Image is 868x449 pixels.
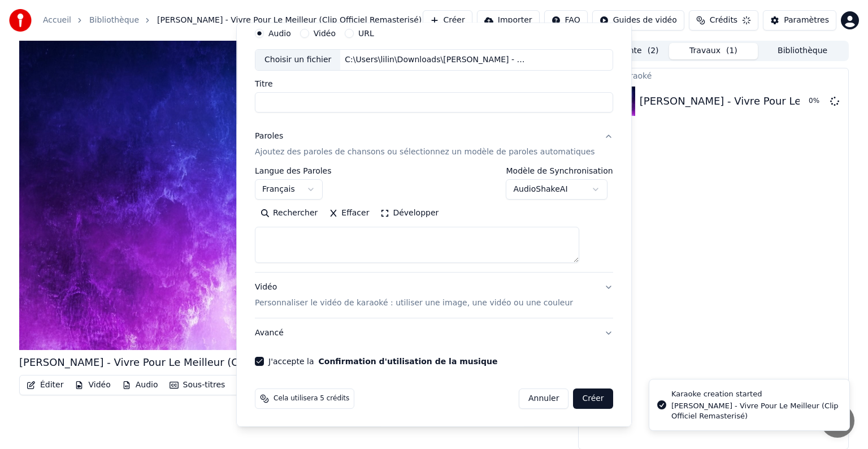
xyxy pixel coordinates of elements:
[323,204,375,222] button: Effacer
[314,29,336,37] label: Vidéo
[358,29,374,37] label: URL
[255,50,340,70] div: Choisir un fichier
[268,357,497,365] label: J'accepte la
[255,167,613,272] div: ParolesAjoutez des paroles de chansons ou sélectionnez un modèle de paroles automatiques
[268,29,291,37] label: Audio
[319,357,498,365] button: J'accepte la
[255,80,613,88] label: Titre
[255,318,613,348] button: Avancé
[519,388,568,409] button: Annuler
[255,131,283,142] div: Paroles
[255,122,613,167] button: ParolesAjoutez des paroles de chansons ou sélectionnez un modèle de paroles automatiques
[341,54,533,66] div: C:\Users\lilin\Downloads\[PERSON_NAME] - Vivre Pour Le Meilleur (Clip Officiel Remasterisé).mp3
[255,167,332,175] label: Langue des Paroles
[255,297,573,309] p: Personnaliser le vidéo de karaoké : utiliser une image, une vidéo ou une couleur
[255,146,595,158] p: Ajoutez des paroles de chansons ou sélectionnez un modèle de paroles automatiques
[574,388,613,409] button: Créer
[255,282,573,309] div: Vidéo
[274,394,349,403] span: Cela utilisera 5 crédits
[255,204,323,222] button: Rechercher
[375,204,445,222] button: Développer
[506,167,613,175] label: Modèle de Synchronisation
[255,273,613,318] button: VidéoPersonnaliser le vidéo de karaoké : utiliser une image, une vidéo ou une couleur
